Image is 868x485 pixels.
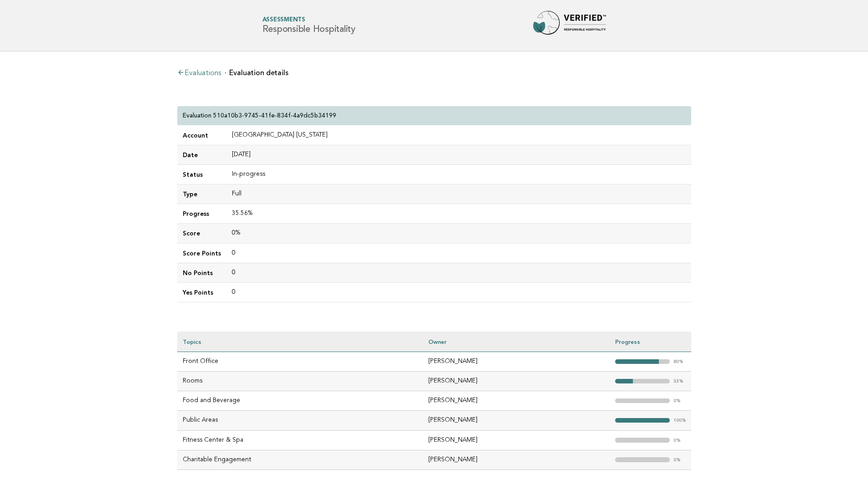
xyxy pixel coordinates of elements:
td: 35.56% [226,204,691,224]
strong: "> [615,418,670,423]
td: Front Office [177,352,423,372]
td: Yes Points [177,282,226,302]
p: Evaluation 510a10b3-9745-41fe-834f-4a9dc5b34199 [183,112,336,120]
td: Food and Beverage [177,391,423,411]
em: 80% [673,359,683,364]
td: Type [177,184,226,204]
em: 0% [673,398,682,403]
td: Progress [177,204,226,224]
th: Owner [423,332,609,352]
td: In-progress [226,165,691,184]
td: Status [177,165,226,184]
td: 0 [226,263,691,282]
td: Fitness Center & Spa [177,430,423,450]
em: 33% [673,379,683,384]
td: [PERSON_NAME] [423,411,609,430]
td: Score Points [177,243,226,263]
td: [PERSON_NAME] [423,430,609,450]
h1: Responsible Hospitality [262,17,355,34]
td: [PERSON_NAME] [423,391,609,411]
a: Evaluations [177,70,221,77]
td: [GEOGRAPHIC_DATA] [US_STATE] [226,126,691,145]
strong: "> [615,359,659,364]
td: [PERSON_NAME] [423,372,609,391]
strong: "> [615,379,633,384]
span: Assessments [262,17,355,23]
td: Public Areas [177,411,423,430]
td: Date [177,145,226,165]
td: [PERSON_NAME] [423,450,609,470]
td: Charitable Engagement [177,450,423,470]
td: Rooms [177,372,423,391]
td: Full [226,184,691,204]
em: 0% [673,458,682,463]
td: 0% [226,224,691,243]
th: Progress [610,332,691,352]
th: Topics [177,332,423,352]
em: 100% [673,418,686,423]
td: Score [177,224,226,243]
td: No Points [177,263,226,282]
li: Evaluation details [225,69,288,77]
td: Account [177,126,226,145]
td: 0 [226,243,691,263]
em: 0% [673,438,682,443]
td: 0 [226,282,691,302]
td: [PERSON_NAME] [423,352,609,372]
img: Forbes Travel Guide [533,11,606,40]
td: [DATE] [226,145,691,165]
